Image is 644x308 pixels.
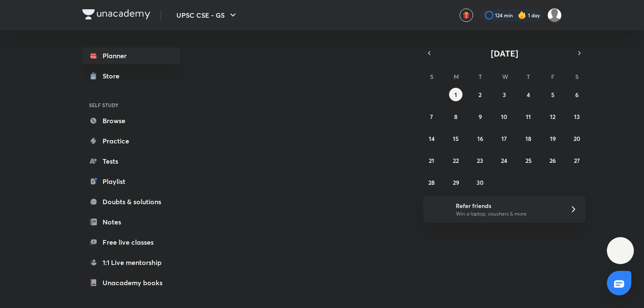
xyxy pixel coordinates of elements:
button: September 19, 2025 [546,132,560,145]
h6: Refer friends [456,201,560,210]
button: UPSC CSE - GS [171,7,243,24]
button: September 29, 2025 [449,176,463,189]
button: September 14, 2025 [425,132,438,145]
a: Free live classes [82,234,180,251]
button: September 23, 2025 [474,154,487,167]
button: September 11, 2025 [522,110,535,123]
button: September 7, 2025 [425,110,438,123]
abbr: Saturday [575,73,579,81]
abbr: September 5, 2025 [551,91,555,99]
abbr: September 21, 2025 [429,157,434,165]
abbr: September 7, 2025 [430,113,433,121]
button: September 12, 2025 [546,110,560,123]
abbr: September 10, 2025 [501,113,507,121]
abbr: September 25, 2025 [525,157,532,165]
button: September 3, 2025 [498,88,511,101]
abbr: September 30, 2025 [476,178,484,186]
button: September 26, 2025 [546,154,560,167]
abbr: September 17, 2025 [501,135,507,143]
span: [DATE] [491,48,518,59]
abbr: September 4, 2025 [527,91,530,99]
a: 1:1 Live mentorship [82,254,180,271]
abbr: September 16, 2025 [477,135,483,143]
abbr: September 11, 2025 [526,113,531,121]
button: September 22, 2025 [449,154,463,167]
abbr: September 14, 2025 [429,135,435,143]
button: avatar [460,8,473,22]
button: September 20, 2025 [570,132,584,145]
abbr: September 20, 2025 [574,135,580,143]
img: ttu [615,246,625,256]
button: September 6, 2025 [570,88,584,101]
abbr: September 8, 2025 [454,113,457,121]
abbr: September 13, 2025 [574,113,580,121]
abbr: September 29, 2025 [453,178,459,186]
abbr: September 27, 2025 [574,157,580,165]
abbr: Sunday [430,73,433,81]
button: September 13, 2025 [570,110,584,123]
button: September 21, 2025 [425,154,438,167]
p: Win a laptop, vouchers & more [456,210,560,218]
abbr: September 18, 2025 [525,135,531,143]
button: September 25, 2025 [522,154,535,167]
button: September 18, 2025 [522,132,535,145]
abbr: September 15, 2025 [453,135,459,143]
abbr: September 22, 2025 [453,157,459,165]
abbr: September 3, 2025 [503,91,506,99]
img: avatar [463,11,470,19]
abbr: September 2, 2025 [479,91,482,99]
a: Notes [82,213,180,230]
button: September 1, 2025 [449,88,463,101]
a: Unacademy books [82,274,180,291]
button: September 17, 2025 [498,132,511,145]
abbr: September 6, 2025 [575,91,579,99]
button: September 8, 2025 [449,110,463,123]
abbr: Friday [551,73,555,81]
abbr: Thursday [527,73,530,81]
abbr: Monday [454,73,459,81]
abbr: September 1, 2025 [455,91,457,99]
h6: SELF STUDY [82,98,180,112]
img: streak [518,11,526,19]
button: September 15, 2025 [449,132,463,145]
button: September 5, 2025 [546,88,560,101]
a: Tests [82,153,180,170]
button: September 30, 2025 [474,176,487,189]
abbr: September 19, 2025 [550,135,556,143]
a: Playlist [82,173,180,190]
abbr: September 26, 2025 [549,157,556,165]
abbr: Wednesday [502,73,508,81]
img: Company Logo [82,9,150,19]
abbr: September 9, 2025 [479,113,482,121]
abbr: September 28, 2025 [428,178,435,186]
a: Browse [82,112,180,129]
img: SP [547,8,562,22]
abbr: Tuesday [479,73,482,81]
button: September 2, 2025 [474,88,487,101]
a: Planner [82,47,180,64]
abbr: September 24, 2025 [501,157,507,165]
button: September 10, 2025 [498,110,511,123]
a: Store [82,68,180,84]
button: September 28, 2025 [425,176,438,189]
abbr: September 23, 2025 [477,157,483,165]
a: Doubts & solutions [82,193,180,210]
img: referral [430,201,447,218]
button: September 27, 2025 [570,154,584,167]
button: September 4, 2025 [522,88,535,101]
button: September 16, 2025 [474,132,487,145]
abbr: September 12, 2025 [550,113,555,121]
button: [DATE] [435,47,574,59]
button: September 9, 2025 [474,110,487,123]
div: Store [103,71,124,81]
a: Company Logo [82,9,150,22]
a: Practice [82,132,180,149]
button: September 24, 2025 [498,154,511,167]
